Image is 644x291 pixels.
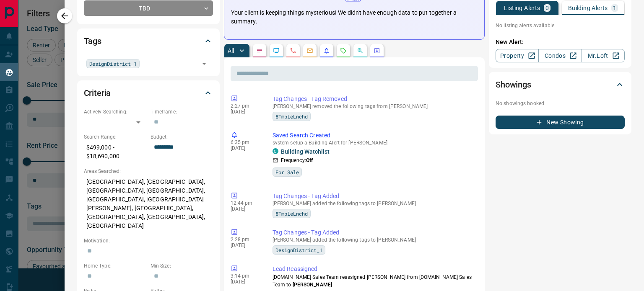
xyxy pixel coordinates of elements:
a: Mr.Loft [582,49,625,62]
p: [GEOGRAPHIC_DATA], [GEOGRAPHIC_DATA], [GEOGRAPHIC_DATA], [GEOGRAPHIC_DATA], [GEOGRAPHIC_DATA], [G... [84,175,213,233]
svg: Notes [256,47,263,54]
svg: Requests [340,47,347,54]
span: 8TmpleLnchd [275,209,308,218]
svg: Lead Browsing Activity [273,47,280,54]
a: Building Watchlist [281,148,330,155]
p: 3:14 pm [231,273,260,279]
p: [DATE] [231,242,260,248]
p: Tag Changes - Tag Removed [273,95,475,103]
p: Lead Reassigned [273,265,475,273]
div: Tags [84,31,213,51]
p: No showings booked [496,100,625,107]
p: 2:28 pm [231,237,260,242]
p: Frequency: [281,157,313,164]
p: Tag Changes - Tag Added [273,228,475,237]
svg: Emails [306,47,313,54]
span: DesignDistrict_1 [275,246,322,254]
p: Building Alerts [568,5,608,11]
svg: Opportunities [357,47,364,54]
svg: Listing Alerts [323,47,330,54]
p: Min Size: [151,262,213,270]
p: Motivation: [84,237,213,245]
p: [DATE] [231,206,260,212]
strong: Off [306,157,313,163]
button: Open [198,58,210,70]
p: [DOMAIN_NAME] Sales Team reassigned [PERSON_NAME] from [DOMAIN_NAME] Sales Team to [273,273,475,288]
h2: Criteria [84,86,111,100]
p: 2:27 pm [231,103,260,109]
div: Criteria [84,83,213,103]
p: Your client is keeping things mysterious! We didn't have enough data to put together a summary. [231,8,478,26]
span: [PERSON_NAME] [293,282,332,288]
p: No listing alerts available [496,22,625,29]
p: Home Type: [84,262,146,270]
p: Areas Searched: [84,167,213,175]
h2: Showings [496,78,531,91]
div: Showings [496,75,625,95]
a: Condos [538,49,582,62]
svg: Calls [290,47,296,54]
span: DesignDistrict_1 [89,59,137,68]
svg: Agent Actions [374,47,380,54]
p: 1 [613,5,616,11]
p: system setup a Building Alert for [PERSON_NAME] [273,140,475,146]
span: For Sale [275,168,299,176]
p: [DATE] [231,145,260,151]
p: [DATE] [231,279,260,285]
p: Listing Alerts [504,5,540,11]
p: 6:35 pm [231,139,260,145]
p: Tag Changes - Tag Added [273,192,475,201]
div: TBD [84,0,213,16]
h2: Tags [84,34,101,48]
p: Saved Search Created [273,131,475,140]
p: $499,000 - $18,690,000 [84,141,146,163]
p: Budget: [151,133,213,141]
p: [DATE] [231,109,260,115]
span: 8TmpleLnchd [275,112,308,121]
p: Search Range: [84,133,146,141]
p: New Alert: [496,38,625,46]
p: [PERSON_NAME] added the following tags to [PERSON_NAME] [273,237,475,243]
p: Timeframe: [151,108,213,116]
div: condos.ca [273,148,278,154]
p: All [228,48,234,54]
a: Property [496,49,539,62]
button: New Showing [496,116,625,129]
p: 0 [545,5,549,11]
p: 12:44 pm [231,200,260,206]
p: Actively Searching: [84,108,146,116]
p: [PERSON_NAME] added the following tags to [PERSON_NAME] [273,201,475,206]
p: [PERSON_NAME] removed the following tags from [PERSON_NAME] [273,103,475,109]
